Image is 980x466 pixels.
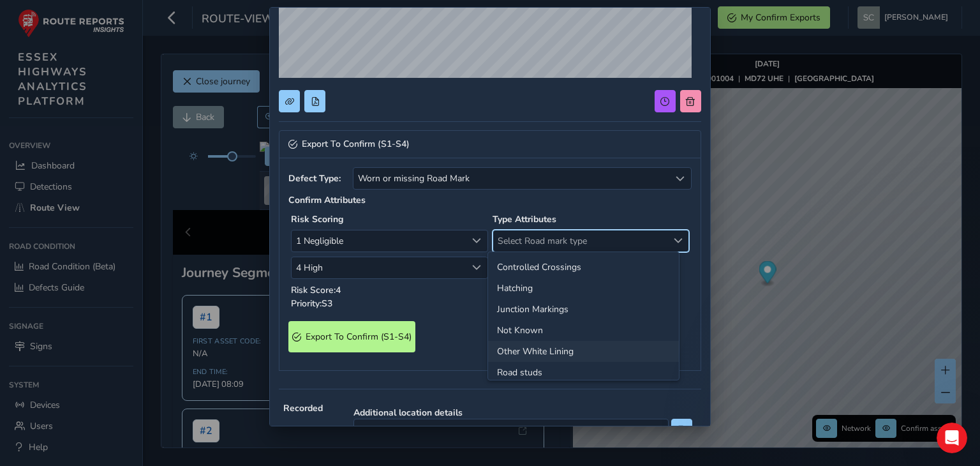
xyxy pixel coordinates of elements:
span: Export To Confirm (S1-S4) [302,140,410,149]
div: Select Road mark type [667,230,688,252]
div: Collapse [279,158,701,371]
strong: Risk Scoring [291,213,343,225]
li: Hatching [488,278,679,299]
p: Risk Score: 4 [291,283,488,297]
a: Collapse [279,130,701,158]
li: Road studs [488,362,679,383]
strong: Type Attributes [493,213,556,225]
span: 1 Negligible [292,230,466,252]
li: Not Known [488,320,679,341]
div: Select a type [670,168,691,189]
li: Controlled Crossings [488,257,679,278]
button: Export To Confirm (S1-S4) [288,321,415,352]
li: Other White Lining [488,341,679,362]
li: Junction Markings [488,299,679,320]
strong: Additional location details [353,407,692,419]
strong: Confirm Attributes [288,194,366,206]
iframe: Intercom live chat [937,423,967,453]
span: Export To Confirm (S1-S4) [306,331,412,343]
span: Worn or missing Road Mark [353,168,669,189]
strong: Recorded [283,402,336,414]
p: Priority: S3 [291,297,488,310]
div: Consequence [466,230,487,252]
div: Likelihood [466,257,487,278]
span: 4 High [292,257,466,278]
strong: Defect Type: [288,172,348,184]
span: [DATE] 16:37 [283,424,336,436]
span: Select Road mark type [493,230,668,252]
